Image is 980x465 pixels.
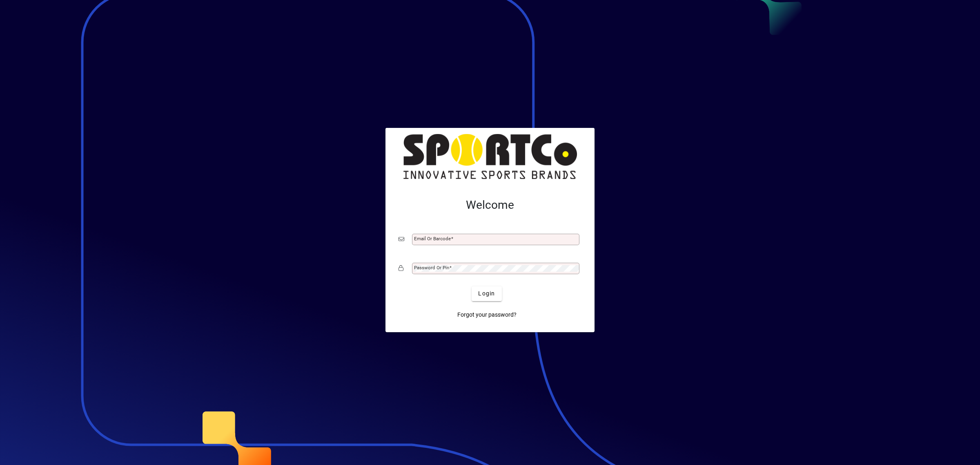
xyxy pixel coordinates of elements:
[472,286,501,301] button: Login
[414,236,451,241] mat-label: Email or Barcode
[414,265,449,271] mat-label: Password or Pin
[478,289,495,298] span: Login
[399,198,581,212] h2: Welcome
[454,308,520,322] a: Forgot your password?
[457,311,517,319] span: Forgot your password?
